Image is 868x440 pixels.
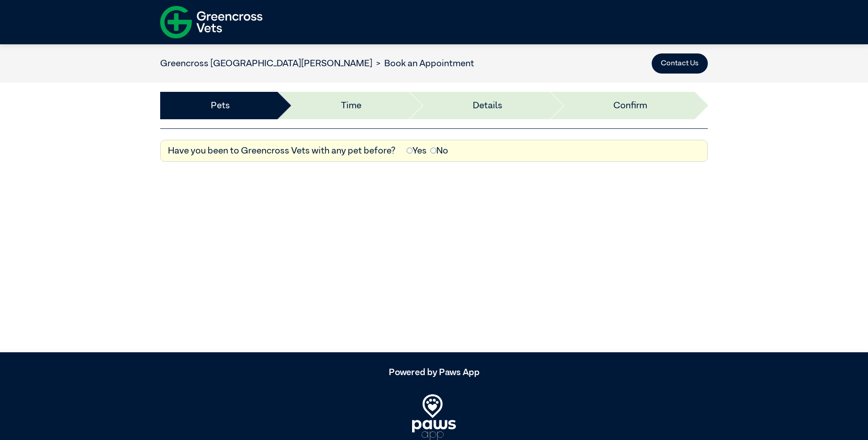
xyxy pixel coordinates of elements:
li: Book an Appointment [372,57,474,70]
label: No [430,144,448,158]
a: Greencross [GEOGRAPHIC_DATA][PERSON_NAME] [160,59,372,68]
button: Contact Us [652,53,708,74]
input: No [430,148,436,154]
h5: Powered by Paws App [160,367,708,378]
a: Pets [211,99,230,112]
label: Have you been to Greencross Vets with any pet before? [168,144,396,158]
img: f-logo [160,2,262,42]
nav: breadcrumb [160,57,474,70]
label: Yes [407,144,427,158]
img: PawsApp [412,394,456,440]
input: Yes [407,148,413,154]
